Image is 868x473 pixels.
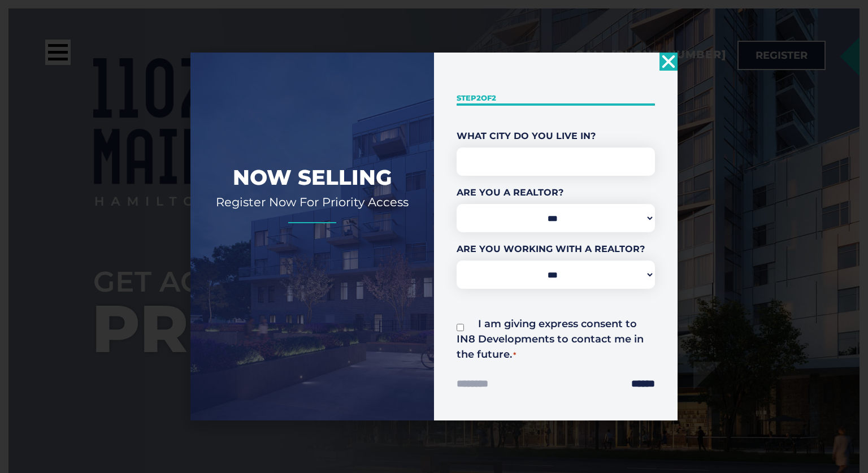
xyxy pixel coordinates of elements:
[207,194,417,210] h2: Register Now For Priority Access
[457,129,655,143] label: What City Do You Live In?
[476,93,481,102] span: 2
[207,164,417,191] h2: Now Selling
[457,318,644,361] label: I am giving express consent to IN8 Developments to contact me in the future.
[457,93,655,103] p: Step of
[457,242,655,256] label: Are You Working With A Realtor?
[492,93,496,102] span: 2
[659,53,678,71] a: Close
[457,186,655,199] label: Are You A Realtor?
